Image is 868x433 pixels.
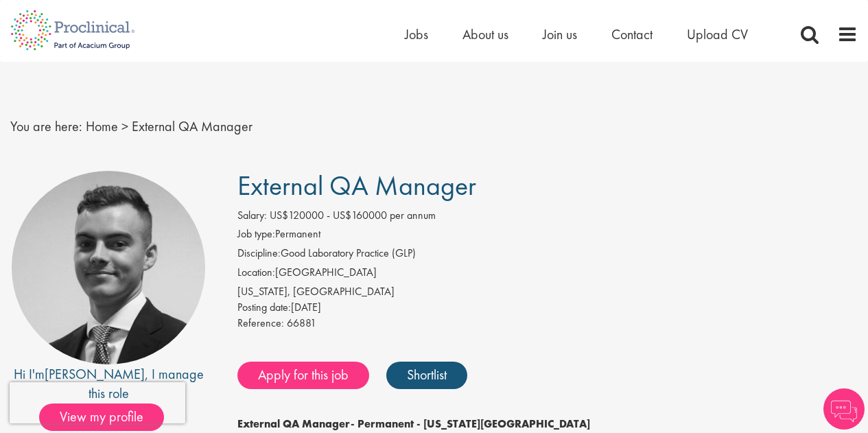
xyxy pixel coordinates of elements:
li: Good Laboratory Practice (GLP) [237,246,858,265]
strong: - Permanent - [US_STATE][GEOGRAPHIC_DATA] [351,417,590,431]
label: Discipline: [237,246,281,261]
iframe: reCAPTCHA [10,382,185,423]
span: > [121,117,128,135]
label: Location: [237,265,275,281]
a: Shortlist [386,362,467,389]
a: [PERSON_NAME] [45,365,145,383]
label: Reference: [237,316,284,331]
img: imeage of recruiter Alex Bill [12,171,205,364]
span: 66881 [287,316,316,330]
a: Apply for this job [237,362,369,389]
div: Hi I'm , I manage this role [10,364,207,403]
span: External QA Manager [132,117,253,135]
span: You are here: [10,117,82,135]
div: [DATE] [237,300,858,316]
span: External QA Manager [237,168,476,203]
label: Job type: [237,226,275,242]
a: Jobs [405,25,428,43]
label: Salary: [237,208,267,224]
a: breadcrumb link [86,117,118,135]
a: Upload CV [687,25,748,43]
span: US$120000 - US$160000 per annum [270,208,436,222]
a: Contact [611,25,653,43]
li: Permanent [237,226,858,246]
strong: External QA Manager [237,417,351,431]
li: [GEOGRAPHIC_DATA] [237,265,858,284]
a: Join us [543,25,577,43]
span: Posting date: [237,300,291,314]
a: View my profile [39,406,178,424]
img: Chatbot [823,388,865,430]
a: About us [462,25,508,43]
div: [US_STATE], [GEOGRAPHIC_DATA] [237,284,858,300]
